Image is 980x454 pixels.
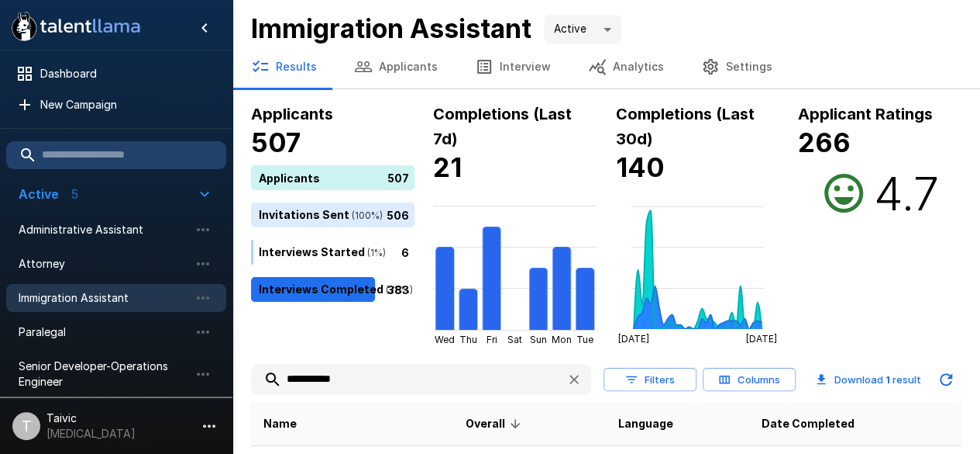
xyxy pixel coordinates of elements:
p: 506 [387,206,409,223]
div: Active [544,15,621,44]
h2: 4.7 [873,165,938,221]
button: Download 1 result [810,364,927,395]
tspan: Mon [552,334,572,345]
b: Applicants [251,105,333,123]
b: 21 [433,151,462,183]
tspan: Tue [576,334,593,345]
span: Name [263,414,297,433]
button: Applicants [335,45,456,88]
tspan: Fri [487,334,497,345]
b: Applicant Ratings [798,105,933,123]
button: Filters [603,368,696,392]
tspan: Thu [459,334,477,345]
b: 507 [251,126,301,158]
button: Analytics [569,45,683,88]
button: Interview [456,45,569,88]
span: Overall [466,414,525,433]
tspan: [DATE] [746,333,777,345]
tspan: [DATE] [617,333,648,345]
button: Results [232,45,335,88]
b: Immigration Assistant [251,12,531,44]
button: Columns [703,368,796,392]
b: Completions (Last 7d) [433,105,572,148]
b: 1 [885,373,890,386]
button: Updated Today - 9:53 AM [930,364,961,395]
tspan: Wed [435,334,455,345]
button: Settings [683,45,791,88]
p: 507 [387,169,409,185]
b: Completions (Last 30d) [616,105,755,148]
b: 266 [798,126,851,158]
p: 6 [401,244,409,260]
span: Date Completed [762,414,854,433]
span: Language [618,414,673,433]
tspan: Sun [530,334,547,345]
p: 383 [387,281,409,297]
b: 140 [616,151,665,183]
tspan: Sat [507,334,522,345]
